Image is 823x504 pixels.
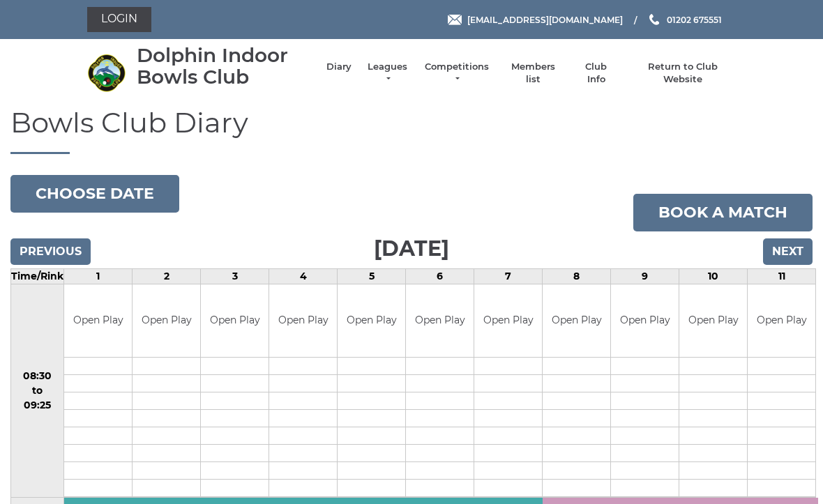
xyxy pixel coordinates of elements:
td: Open Play [133,284,200,358]
a: Leagues [365,61,409,86]
a: Login [87,7,151,32]
img: Dolphin Indoor Bowls Club [87,54,126,92]
span: 01202 675551 [667,14,722,24]
td: 1 [64,268,133,284]
button: Choose date [10,175,179,213]
td: Open Play [269,284,337,358]
td: 9 [611,268,679,284]
input: Previous [10,238,91,265]
td: Time/Rink [11,268,64,284]
td: 6 [406,268,474,284]
td: 7 [474,268,543,284]
td: 08:30 to 09:25 [11,284,64,498]
img: Phone us [649,14,659,25]
a: Book a match [633,194,813,231]
td: Open Play [64,284,132,358]
td: 5 [338,268,406,284]
a: Email [EMAIL_ADDRESS][DOMAIN_NAME] [448,13,623,26]
td: 10 [679,268,748,284]
a: Competitions [423,61,490,86]
a: Members list [504,61,561,86]
h1: Bowls Club Diary [10,107,813,154]
img: Email [448,15,462,25]
td: 8 [543,268,611,284]
td: Open Play [748,284,815,358]
td: 11 [748,268,816,284]
td: Open Play [679,284,747,358]
td: 2 [133,268,201,284]
input: Next [763,238,813,265]
a: Return to Club Website [631,61,736,86]
span: [EMAIL_ADDRESS][DOMAIN_NAME] [467,14,623,24]
td: Open Play [201,284,269,358]
td: Open Play [338,284,405,358]
div: Dolphin Indoor Bowls Club [137,45,312,88]
a: Phone us 01202 675551 [647,13,722,26]
td: Open Play [474,284,542,358]
td: 4 [269,268,338,284]
a: Club Info [576,61,617,86]
td: Open Play [611,284,679,358]
td: 3 [201,268,269,284]
a: Diary [326,61,352,73]
td: Open Play [406,284,474,358]
td: Open Play [543,284,610,358]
